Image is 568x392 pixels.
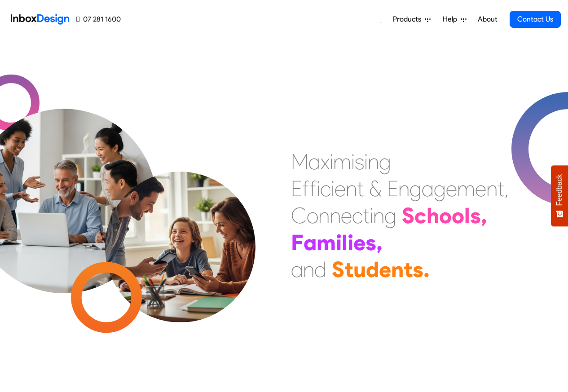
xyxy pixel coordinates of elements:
div: e [335,175,346,202]
div: C [291,202,307,229]
div: s [470,202,481,229]
div: e [446,175,457,202]
div: , [376,229,383,256]
div: n [398,175,409,202]
div: g [384,202,396,229]
div: , [504,175,509,202]
div: . [423,256,430,283]
div: c [320,175,331,202]
div: e [379,256,391,283]
span: Products [393,14,425,25]
div: d [314,256,326,283]
div: s [355,148,364,175]
div: m [333,148,351,175]
div: g [409,175,422,202]
div: n [368,148,379,175]
div: S [332,256,344,283]
div: e [341,202,352,229]
div: F [291,229,304,256]
div: a [304,229,317,256]
div: & [369,175,382,202]
a: 07 281 1600 [76,14,121,25]
div: l [464,202,470,229]
div: t [344,256,353,283]
div: n [303,256,314,283]
div: o [452,202,464,229]
button: Feedback - Show survey [551,165,568,226]
div: n [391,256,404,283]
div: t [363,202,370,229]
div: d [366,256,379,283]
span: Help [443,14,461,25]
div: f [302,175,309,202]
div: s [365,229,376,256]
div: n [486,175,498,202]
div: a [308,148,321,175]
div: t [498,175,504,202]
div: x [321,148,330,175]
div: m [317,229,336,256]
img: parents_with_child.png [86,134,274,322]
div: e [353,229,365,256]
div: f [309,175,317,202]
div: i [364,148,368,175]
div: s [413,256,423,283]
div: n [318,202,330,229]
div: , [481,202,487,229]
div: l [342,229,348,256]
div: n [373,202,384,229]
div: i [331,175,335,202]
div: i [351,148,355,175]
div: i [317,175,320,202]
div: S [402,202,414,229]
div: i [348,229,353,256]
a: Help [439,10,470,28]
div: t [357,175,364,202]
div: e [475,175,486,202]
div: i [336,229,342,256]
div: n [330,202,341,229]
div: t [404,256,413,283]
div: Maximising Efficient & Engagement, Connecting Schools, Families, and Students. [291,148,509,283]
div: o [307,202,318,229]
div: c [352,202,363,229]
div: a [291,256,303,283]
div: c [414,202,427,229]
div: i [370,202,373,229]
div: h [427,202,439,229]
div: g [434,175,446,202]
div: a [422,175,434,202]
div: m [457,175,475,202]
a: Products [389,10,434,28]
div: E [387,175,398,202]
div: u [353,256,366,283]
div: o [439,202,452,229]
a: Contact Us [510,11,561,28]
div: M [291,148,308,175]
a: About [475,10,500,28]
div: n [346,175,357,202]
div: E [291,175,302,202]
div: g [379,148,391,175]
span: Feedback [555,174,564,206]
div: i [330,148,333,175]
